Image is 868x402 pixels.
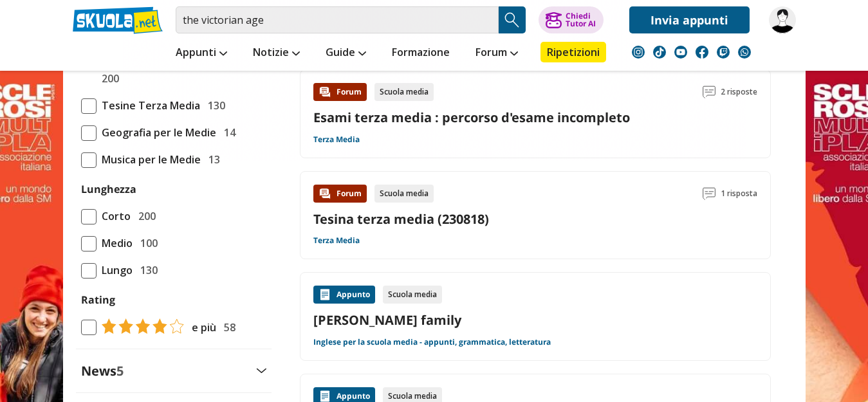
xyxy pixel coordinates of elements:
[97,97,200,114] span: Tesine Terza Media
[313,185,367,203] div: Forum
[313,311,757,329] a: [PERSON_NAME] family
[81,362,124,379] label: News
[135,262,158,279] span: 130
[135,235,158,251] span: 100
[703,187,716,200] img: Commenti lettura
[133,208,156,224] span: 200
[256,368,266,373] img: Apri e chiudi sezione
[97,124,216,141] span: Geografia per le Medie
[97,151,201,168] span: Musica per le Medie
[769,6,796,33] img: massibu
[374,185,434,203] div: Scuola media
[81,291,266,308] label: Rating
[313,337,551,347] a: Inglese per la scuola media - appunti, grammatica, letteratura
[219,319,235,336] span: 58
[187,319,216,336] span: e più
[97,208,131,224] span: Corto
[721,185,757,203] span: 1 risposta
[313,210,489,228] a: Tesina terza media (230818)
[116,362,124,379] span: 5
[383,286,442,304] div: Scuola media
[313,235,360,246] a: Terza Media
[97,318,184,334] img: tasso di risposta 4+
[97,262,133,279] span: Lungo
[313,286,375,304] div: Appunto
[319,187,331,200] img: Forum contenuto
[97,235,133,251] span: Medio
[97,70,119,87] span: 200
[81,182,136,196] label: Lunghezza
[319,288,331,301] img: Appunti contenuto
